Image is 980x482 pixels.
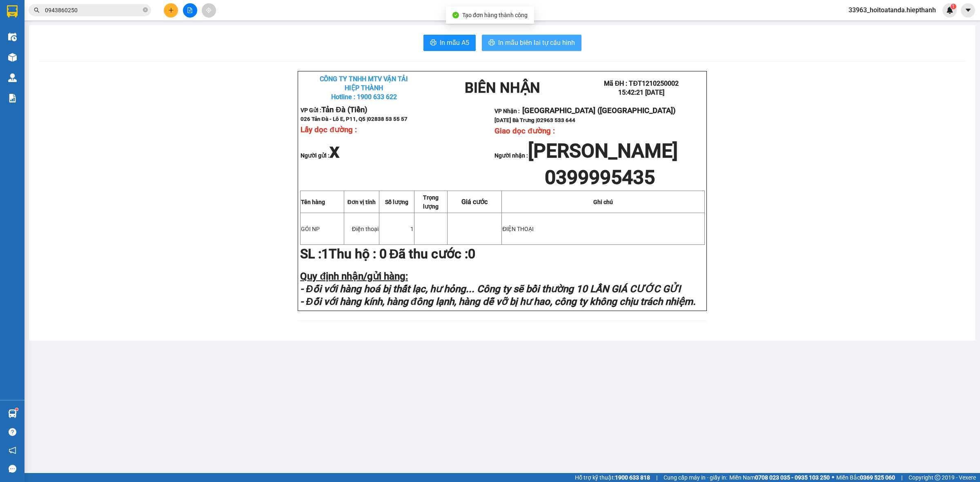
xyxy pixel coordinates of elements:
[664,473,727,482] span: Cung cấp máy in - giấy in:
[300,271,408,282] strong: Quy định nhận/gửi hàng:
[9,428,16,436] span: question-circle
[8,73,17,82] img: warehouse-icon
[34,7,40,13] span: search
[300,283,680,295] strong: - Đối với hàng hoá bị thất lạc, hư hỏng... Công ty sẽ bồi thường 10 LẦN GIÁ CƯỚC GỬI
[618,89,664,96] span: 15:42:21 [DATE]
[468,246,475,262] span: 0
[528,139,678,162] span: [PERSON_NAME]
[300,246,329,262] strong: SL :
[615,474,650,481] strong: 1900 633 818
[522,106,676,115] span: [GEOGRAPHIC_DATA] ([GEOGRAPHIC_DATA])
[729,473,830,482] span: Miền Nam
[143,7,148,14] span: close-circle
[164,3,178,18] button: plus
[946,7,953,14] img: icon-new-feature
[347,199,376,205] strong: Đơn vị tính
[656,473,657,482] span: |
[430,39,437,47] span: printer
[16,408,18,411] sup: 1
[964,7,972,14] span: caret-down
[502,226,534,232] span: ĐIỆN THOẠI
[465,80,540,96] strong: BIÊN NHẬN
[143,7,148,12] span: close-circle
[494,152,678,159] strong: Người nhận :
[301,152,339,159] strong: Người gửi :
[3,49,50,66] strong: VP Gửi :
[604,80,679,87] span: Mã ĐH : TĐT1210250002
[187,7,193,13] span: file-add
[462,12,528,18] span: Tạo đơn hàng thành công
[545,166,655,189] span: 0399995435
[7,5,18,18] img: logo-vxr
[452,12,459,18] span: check-circle
[60,56,170,73] strong: VP Nhận :
[9,30,49,45] span: Hotline : 1900 633 622
[368,116,408,122] span: 02838 53 55 57
[498,38,575,48] span: In mẫu biên lai tự cấu hình
[951,4,956,9] sup: 1
[168,7,174,13] span: plus
[482,35,581,51] button: printerIn mẫu biên lai tự cấu hình
[301,107,367,113] strong: VP Gửi :
[537,117,575,123] span: 02963 533 644
[66,9,107,41] strong: BIÊN NHẬN
[832,476,834,479] span: ⚪️
[321,105,367,114] span: Tản Đà (Tiền)
[121,29,167,37] span: 10:15:23 [DATE]
[60,56,170,74] span: [GEOGRAPHIC_DATA] ([GEOGRAPHIC_DATA])
[494,117,575,123] span: [DATE] Bà Trưng |
[935,475,940,480] span: copyright
[494,127,555,135] span: Giao dọc đường :
[9,446,16,454] span: notification
[300,296,696,307] strong: - Đối với hàng kính, hàng đông lạnh, hàng dễ vỡ bị hư hao, công ty không chịu trách nhiệm.
[8,94,17,102] img: solution-icon
[385,199,408,205] span: Số lượng
[301,199,325,205] strong: Tên hàng
[423,35,476,51] button: printerIn mẫu A5
[321,246,329,262] span: 1
[9,465,16,473] span: message
[440,38,469,48] span: In mẫu A5
[6,4,52,20] strong: CÔNG TY TNHH MTV VẬN TẢI
[8,409,17,418] img: warehouse-icon
[45,6,141,15] input: Tìm tên, số ĐT hoặc mã đơn
[952,4,955,9] span: 1
[8,33,17,41] img: warehouse-icon
[379,246,387,262] span: 0
[331,93,397,101] span: Hotline : 1900 633 622
[901,473,902,482] span: |
[860,474,895,481] strong: 0369 525 060
[961,3,975,18] button: caret-down
[183,3,197,18] button: file-add
[352,226,379,232] span: Điện thoại
[8,53,17,62] img: warehouse-icon
[3,49,50,67] span: Tản Đà (Tiền)
[320,75,408,83] strong: CÔNG TY TNHH MTV VẬN TẢI
[301,226,320,232] span: GÓI NP
[410,226,414,232] span: 1
[119,13,169,28] span: Mã ĐH : TĐT1210250001
[345,84,383,92] strong: HIỆP THÀNH
[461,198,488,206] span: Giá cước
[836,473,895,482] span: Miền Bắc
[379,246,479,262] span: Đã thu cước :
[593,199,613,205] strong: Ghi chú
[842,5,942,15] span: 33963_hoitoatanda.hiepthanh
[206,7,212,13] span: aim
[202,3,216,18] button: aim
[755,474,830,481] strong: 0708 023 035 - 0935 103 250
[423,194,439,210] span: Trọng lượng
[488,39,495,47] span: printer
[301,116,408,122] span: 026 Tản Đà - Lô E, P11, Q5 |
[575,473,650,482] span: Hỗ trợ kỹ thuật:
[301,125,356,134] span: Lấy dọc đường :
[329,246,376,262] strong: Thu hộ :
[10,21,48,29] strong: HIỆP THÀNH
[330,139,339,162] span: x
[494,108,676,114] strong: VP Nhận :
